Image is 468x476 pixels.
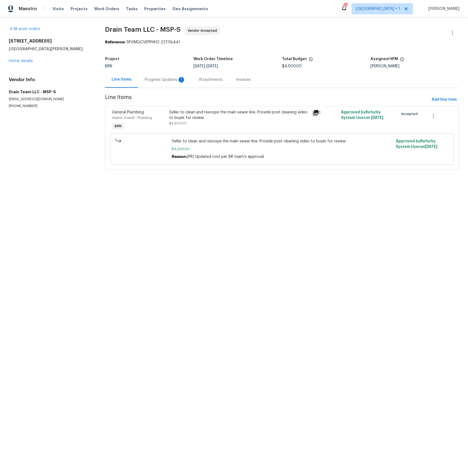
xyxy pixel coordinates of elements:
a: Home details [9,59,33,63]
div: Line Items [112,77,131,82]
span: Approved by Refurby System User on [341,110,383,120]
span: Properties [144,6,166,12]
div: Progress Updates [145,77,185,83]
b: Reference: [105,40,125,44]
span: [DATE] [371,116,383,120]
span: Work Orders [94,6,119,12]
div: 130 [344,3,348,9]
span: Approved by Refurby System User on [396,139,438,149]
span: Add line item [432,96,457,103]
span: BRN [112,123,124,129]
h5: [GEOGRAPHIC_DATA][PERSON_NAME] [9,46,92,52]
h5: Work Order Timeline [194,57,233,61]
p: [PHONE_NUMBER] [9,104,92,108]
span: [DATE] [194,64,205,68]
h5: Drain Team LLC - MSP-S [9,89,92,95]
span: Projects [71,6,88,12]
span: Vendor Accepted [188,28,219,33]
span: Reason: [172,155,187,159]
span: The total cost of line items that have been proposed by Opendoor. This sum includes line items th... [309,57,313,64]
span: [DATE] [207,64,218,68]
span: The hpm assigned to this work order. [400,57,404,64]
button: Add line item [430,95,459,105]
div: 1 [179,77,184,83]
span: $4,500.00 [169,122,187,125]
p: [EMAIL_ADDRESS][DOMAIN_NAME] [9,97,92,102]
div: Attachments [199,77,223,83]
span: Accepted [401,111,420,117]
h5: Assigned HPM [371,57,398,61]
a: All work orders [9,27,40,31]
span: Maestro [19,6,37,12]
span: [GEOGRAPHIC_DATA] + 1 [356,6,400,12]
span: $4,500.00 [282,64,302,68]
span: Seller to clean and rescope the main sewer line. Provide post cleaning video to buyer for review [172,139,393,144]
span: $4,500.00 [172,146,393,152]
h5: Project [105,57,119,61]
span: - [194,64,218,68]
span: General Plumbing [112,110,144,114]
span: Geo Assignments [172,6,208,12]
span: BRN [105,64,112,68]
span: [DATE] [425,145,438,149]
h2: [STREET_ADDRESS] [9,38,92,44]
span: Drain Team LLC - MSP-S [105,26,181,33]
div: 5PGMQCVEPPHH2-22111b441 [105,39,459,45]
span: Tasks [126,7,138,11]
span: [PERSON_NAME] [426,6,460,12]
span: Interior Overall - Plumbing [112,116,152,119]
h4: Vendor Info [9,77,92,83]
div: 1 [313,110,338,116]
div: [PERSON_NAME] [371,64,459,68]
span: Visits [53,6,64,12]
h5: Total Budget [282,57,307,61]
div: Invoices [236,77,251,83]
div: Seller to clean and rescope the main sewer line. Provide post cleaning video to buyer for review [169,110,309,121]
span: Line Items [105,95,430,105]
span: (PR) Updated cost per BR team’s approval. [187,155,265,159]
